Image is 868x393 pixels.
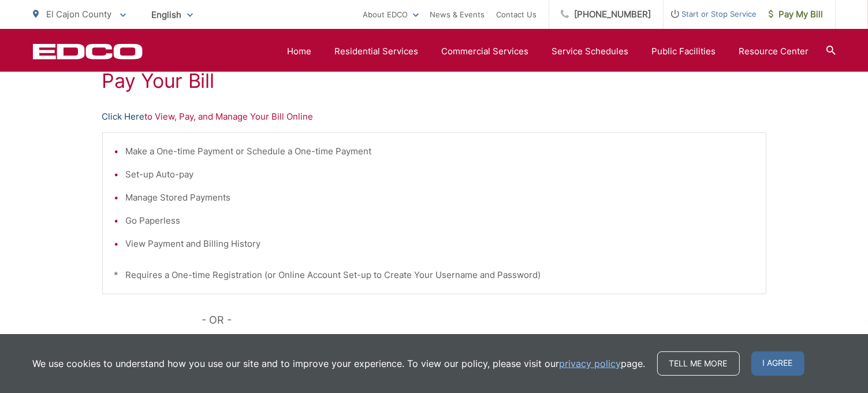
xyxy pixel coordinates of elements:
a: Service Schedules [552,45,629,58]
li: Make a One-time Payment or Schedule a One-time Payment [126,144,754,158]
a: Commercial Services [442,45,529,58]
a: Home [288,45,312,58]
span: I agree [751,351,804,376]
a: News & Events [430,8,485,21]
li: View Payment and Billing History [126,237,754,251]
span: El Cajon County [47,9,112,20]
p: * Requires a One-time Registration (or Online Account Set-up to Create Your Username and Password) [114,268,754,282]
span: English [143,5,202,25]
p: - OR - [202,312,766,329]
a: Resource Center [739,45,809,58]
a: Public Facilities [652,45,716,58]
p: We use cookies to understand how you use our site and to improve your experience. To view our pol... [33,357,646,370]
a: About EDCO [363,8,419,21]
p: to View, Pay, and Manage Your Bill Online [102,110,766,124]
span: Pay My Bill [769,8,824,21]
a: Residential Services [335,45,419,58]
a: privacy policy [560,357,621,370]
a: EDCD logo. Return to the homepage. [33,43,143,60]
a: Tell me more [657,351,740,376]
h1: Pay Your Bill [102,69,766,92]
a: Contact Us [497,8,537,21]
a: Click Here [102,110,145,124]
li: Manage Stored Payments [126,191,754,205]
li: Go Paperless [126,214,754,228]
li: Set-up Auto-pay [126,168,754,181]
